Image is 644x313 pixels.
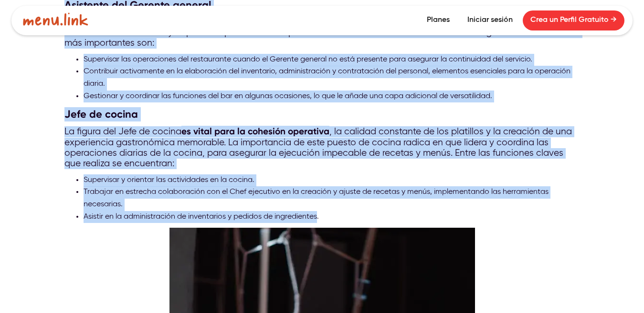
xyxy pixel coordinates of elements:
a: Planes [419,10,457,30]
h3: Jefe de cocina [64,107,580,121]
strong: es vital para la cohesión operativa [181,126,329,137]
li: Gestionar y coordinar las funciones del bar en algunas ocasiones, lo que le añade una capa adicio... [84,91,580,103]
li: Trabajar en estrecha colaboración con el Chef ejecutivo en la creación y ajuste de recetas y menú... [84,186,580,211]
a: Iniciar sesión [460,10,520,30]
li: Supervisar y orientar las actividades en la cocina. [84,174,580,187]
li: Supervisar las operaciones del restaurante cuando el Gerente general no está presente para asegur... [84,54,580,66]
a: Crea un Perfil Gratuito → [523,10,624,30]
li: Contribuir activamente en la elaboración del inventario, administración y contratación del person... [84,66,580,90]
li: Asistir en la administración de inventarios y pedidos de ingredientes. [84,211,580,223]
p: La figura del Jefe de cocina , la calidad constante de los platillos y la creación de una experie... [64,126,580,170]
